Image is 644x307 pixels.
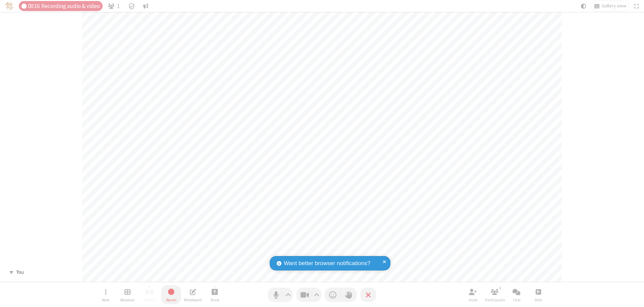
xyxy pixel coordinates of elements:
img: QA Selenium DO NOT DELETE OR CHANGE [5,2,13,10]
button: Change layout [591,1,629,11]
button: Audio settings [284,288,293,302]
span: Invite [469,298,477,302]
button: Video setting [312,288,321,302]
button: Start sharing [205,285,225,304]
button: Open chat [506,285,527,304]
span: Record [166,298,176,302]
button: Open participant list [105,1,123,11]
button: Open participant list [485,285,505,304]
button: Fullscreen [632,1,642,11]
button: Invite participants (⌘+Shift+I) [463,285,483,304]
button: Open poll [528,285,548,304]
div: Audio & video [19,1,103,11]
button: End or leave meeting [360,288,376,302]
span: Whiteboard [184,298,202,302]
span: Participants [485,298,505,302]
button: Stop video (⌘+Shift+V) [296,288,321,302]
button: Using system theme [578,1,589,11]
div: Meeting details Encryption enabled [125,1,138,11]
button: Mute (⌘+Shift+A) [268,288,293,302]
div: 1 [497,285,503,291]
button: Stop recording [161,285,181,304]
button: Raise hand [341,288,357,302]
button: Open menu [96,285,116,304]
span: 00:16 [28,3,40,9]
span: Polls [535,298,542,302]
span: Recording audio & video [41,3,100,9]
button: Send a reaction [325,288,341,302]
button: Open shared whiteboard [183,285,203,304]
button: Conversation [141,1,151,11]
span: Share [210,298,219,302]
span: 1 [117,3,120,9]
span: Gallery view [602,3,626,9]
span: Breakout [120,298,135,302]
span: Chat [513,298,521,302]
button: Unable to start streaming without first stopping recording [139,285,159,304]
span: Want better browser notifications? [284,259,370,268]
div: You [14,268,26,276]
button: Manage Breakout Rooms [117,285,138,304]
span: Stream [144,298,155,302]
span: More [102,298,109,302]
